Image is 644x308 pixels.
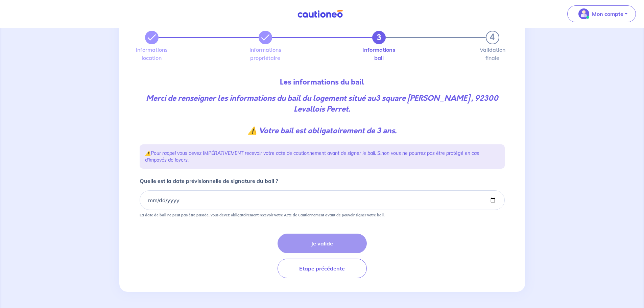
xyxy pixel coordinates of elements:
[372,31,386,44] button: 3
[146,93,498,136] em: Merci de renseigner les informations du bail du logement situé au .
[140,190,505,210] input: contract-date-placeholder
[295,10,345,18] img: Cautioneo
[140,213,385,217] strong: La date de bail ne peut pas être passée, vous devez obligatoirement recevoir votre Acte de Cautio...
[145,150,479,163] em: Pour rappel vous devez IMPÉRATIVEMENT recevoir votre acte de cautionnement avant de signer le bai...
[140,77,505,88] p: Les informations du bail
[145,47,159,61] label: Informations location
[372,47,386,61] label: Informations bail
[578,8,589,19] img: illu_account_valid_menu.svg
[145,150,499,163] p: ⚠️
[294,93,498,114] strong: 3 square [PERSON_NAME] , 92300 Levallois Perret
[248,125,397,136] strong: ⚠️ Votre bail est obligatoirement de 3 ans.
[278,259,367,278] button: Etape précédente
[486,47,499,61] label: Validation finale
[140,177,278,185] p: Quelle est la date prévisionnelle de signature du bail ?
[592,10,623,18] p: Mon compte
[259,47,272,61] label: Informations propriétaire
[567,5,636,22] button: illu_account_valid_menu.svgMon compte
